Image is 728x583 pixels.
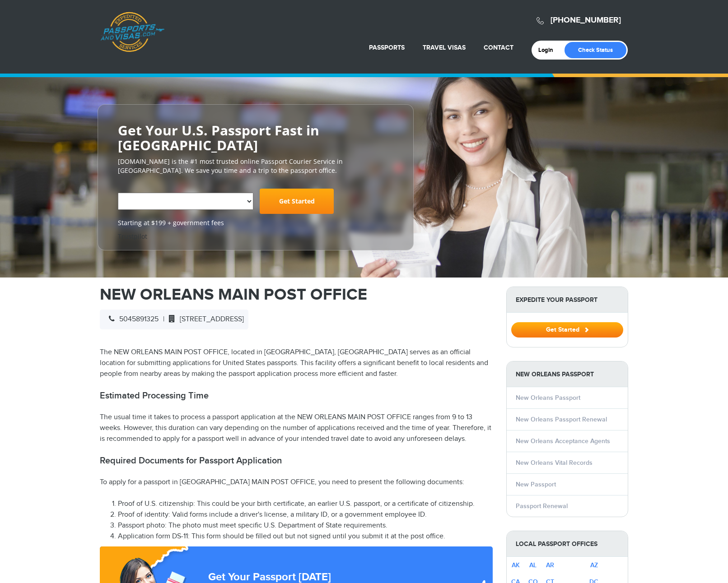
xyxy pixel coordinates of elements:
a: Login [538,46,560,54]
li: Application form DS-11: This form should be filled out but not signed until you submit it at the ... [118,531,493,542]
a: Travel Visas [423,44,466,51]
a: [PHONE_NUMBER] [551,15,621,25]
a: AR [546,561,554,569]
a: New Orleans Vital Records [516,459,593,467]
a: Get Started [260,189,334,214]
a: New Orleans Passport Renewal [516,416,607,423]
a: Passports & [DOMAIN_NAME] [100,12,164,52]
strong: Expedite Your Passport [507,287,628,313]
button: Get Started [511,322,623,338]
strong: Local Passport Offices [507,531,628,557]
a: New Passport [516,481,556,488]
p: To apply for a passport in [GEOGRAPHIC_DATA] MAIN POST OFFICE, you need to present the following ... [100,477,493,488]
p: The usual time it takes to process a passport application at the NEW ORLEANS MAIN POST OFFICE ran... [100,412,493,444]
div: | [100,310,248,329]
span: 5045891325 [104,315,159,324]
p: The NEW ORLEANS MAIN POST OFFICE, located in [GEOGRAPHIC_DATA], [GEOGRAPHIC_DATA] serves as an of... [100,347,493,379]
a: New Orleans Passport [516,394,580,402]
h2: Estimated Processing Time [100,390,493,401]
h2: Get Your U.S. Passport Fast in [GEOGRAPHIC_DATA] [118,123,393,153]
a: Trustpilot [118,232,147,241]
strong: New Orleans Passport [507,361,628,387]
a: Check Status [565,42,626,58]
p: [DOMAIN_NAME] is the #1 most trusted online Passport Courier Service in [GEOGRAPHIC_DATA]. We sav... [118,157,393,175]
span: Starting at $199 + government fees [118,218,393,227]
a: Passport Renewal [516,502,568,510]
a: AZ [590,561,598,569]
span: [STREET_ADDRESS] [164,315,244,324]
li: Passport photo: The photo must meet specific U.S. Department of State requirements. [118,520,493,531]
h1: NEW ORLEANS MAIN POST OFFICE [100,287,493,303]
a: AL [529,561,537,569]
a: Passports [369,44,405,51]
a: Contact [484,44,513,51]
a: Get Started [511,326,623,333]
li: Proof of U.S. citizenship: This could be your birth certificate, an earlier U.S. passport, or a c... [118,499,493,509]
a: AK [512,561,520,569]
li: Proof of identity: Valid forms include a driver's license, a military ID, or a government employe... [118,509,493,520]
a: New Orleans Acceptance Agents [516,437,610,445]
h2: Required Documents for Passport Application [100,455,493,466]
